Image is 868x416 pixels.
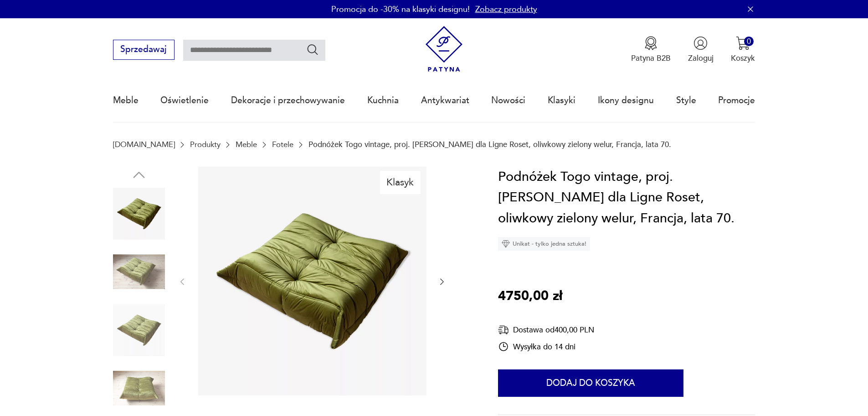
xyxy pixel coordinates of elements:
[198,167,426,395] img: Zdjęcie produktu Podnóżek Togo vintage, proj. M. Ducaroy dla Ligne Roset, oliwkowy zielony welur,...
[272,140,293,149] a: Fotele
[380,171,421,194] div: Klasyk
[236,140,257,149] a: Meble
[688,36,714,63] button: Zaloguj
[113,79,139,121] a: Meble
[498,237,590,251] div: Unikat - tylko jedna sztuka!
[631,36,671,63] a: Ikona medaluPatyna B2B
[498,167,755,229] h1: Podnóżek Togo vintage, proj. [PERSON_NAME] dla Ligne Roset, oliwkowy zielony welur, Francja, lata...
[731,53,755,63] p: Koszyk
[631,53,671,63] p: Patyna B2B
[498,286,562,307] p: 4750,00 zł
[631,36,671,63] button: Patyna B2B
[113,47,175,54] a: Sprzedawaj
[731,36,755,63] button: 0Koszyk
[306,43,319,56] button: Szukaj
[113,304,165,356] img: Zdjęcie produktu Podnóżek Togo vintage, proj. M. Ducaroy dla Ligne Roset, oliwkowy zielony welur,...
[718,79,755,121] a: Promocje
[744,37,754,46] div: 0
[113,188,165,240] img: Zdjęcie produktu Podnóżek Togo vintage, proj. M. Ducaroy dla Ligne Roset, oliwkowy zielony welur,...
[113,246,165,298] img: Zdjęcie produktu Podnóżek Togo vintage, proj. M. Ducaroy dla Ligne Roset, oliwkowy zielony welur,...
[421,26,467,72] img: Patyna - sklep z meblami i dekoracjami vintage
[113,40,175,60] button: Sprzedawaj
[676,79,696,121] a: Style
[548,79,575,121] a: Klasyki
[491,79,525,121] a: Nowości
[331,4,470,15] p: Promocja do -30% na klasyki designu!
[113,140,175,149] a: [DOMAIN_NAME]
[502,240,510,248] img: Ikona diamentu
[688,53,714,63] p: Zaloguj
[498,324,509,336] img: Ikona dostawy
[475,4,537,15] a: Zobacz produkty
[367,79,399,121] a: Kuchnia
[498,324,594,336] div: Dostawa od 400,00 PLN
[231,79,345,121] a: Dekoracje i przechowywanie
[160,79,209,121] a: Oświetlenie
[693,36,708,50] img: Ikonka użytkownika
[598,79,654,121] a: Ikony designu
[190,140,221,149] a: Produkty
[498,369,683,397] button: Dodaj do koszyka
[736,36,750,50] img: Ikona koszyka
[498,341,594,352] div: Wysyłka do 14 dni
[421,79,469,121] a: Antykwariat
[644,36,658,50] img: Ikona medalu
[308,140,671,149] p: Podnóżek Togo vintage, proj. [PERSON_NAME] dla Ligne Roset, oliwkowy zielony welur, Francja, lata...
[113,362,165,414] img: Zdjęcie produktu Podnóżek Togo vintage, proj. M. Ducaroy dla Ligne Roset, oliwkowy zielony welur,...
